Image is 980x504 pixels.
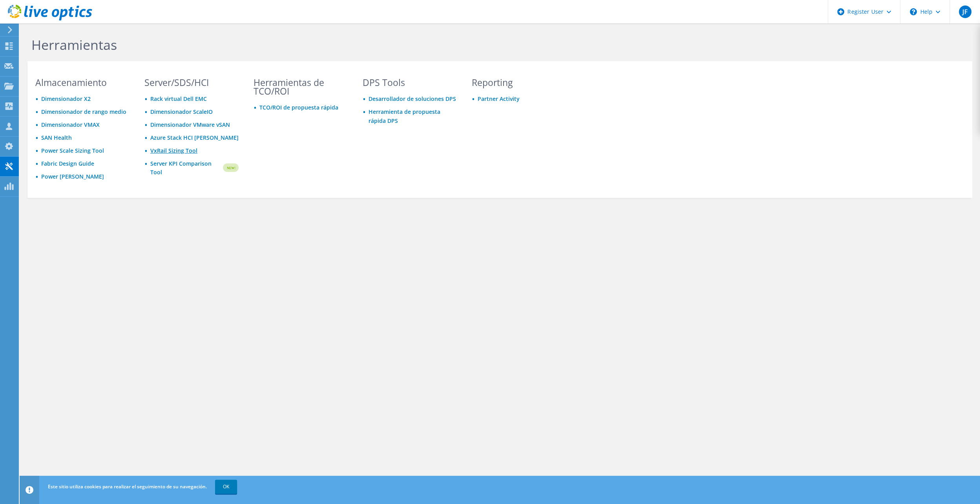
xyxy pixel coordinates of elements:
[150,134,239,141] a: Azure Stack HCI [PERSON_NAME]
[150,108,213,115] a: Dimensionador ScaleIO
[35,78,130,87] h3: Almacenamiento
[41,173,104,180] a: Power [PERSON_NAME]
[41,121,100,128] a: Dimensionador VMAX
[31,37,561,53] h1: Herramientas
[41,147,104,154] a: Power Scale Sizing Tool
[41,108,126,115] a: Dimensionador de rango medio
[41,134,72,141] a: SAN Health
[150,147,197,154] a: VxRail Sizing Tool
[472,78,566,87] h3: Reporting
[215,480,237,494] a: OK
[363,78,457,87] h3: DPS Tools
[254,78,348,95] h3: Herramientas de TCO/ROI
[144,78,239,87] h3: Server/SDS/HCI
[478,95,520,102] a: Partner Activity
[369,95,456,102] a: Desarrollador de soluciones DPS
[222,159,239,177] img: new-badge.svg
[959,5,971,18] span: JF
[369,108,440,124] a: Herramienta de propuesta rápida DPS
[41,160,94,167] a: Fabric Design Guide
[48,483,207,490] span: Este sitio utiliza cookies para realizar el seguimiento de su navegación.
[910,8,917,15] svg: \n
[259,104,338,111] a: TCO/ROI de propuesta rápida
[150,159,222,177] a: Server KPI Comparison Tool
[150,121,230,128] a: Dimensionador VMware vSAN
[150,95,207,102] a: Rack virtual Dell EMC
[41,95,91,102] a: Dimensionador X2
